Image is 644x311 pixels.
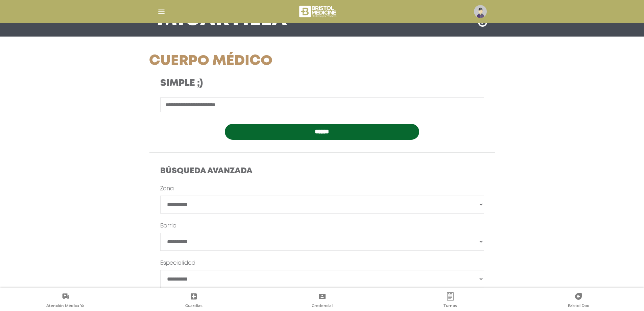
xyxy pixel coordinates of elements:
[160,166,484,176] h4: Búsqueda Avanzada
[149,53,377,70] h1: Cuerpo Médico
[157,11,287,28] h3: Mi Cartilla
[444,303,457,309] span: Turnos
[312,303,333,309] span: Credencial
[515,292,643,310] a: Bristol Doc
[160,222,176,230] label: Barrio
[129,292,258,310] a: Guardias
[298,3,338,20] img: bristol-medicine-blanco.png
[474,5,487,18] img: profile-placeholder.svg
[160,78,365,89] h3: Simple ;)
[160,185,174,193] label: Zona
[185,303,202,309] span: Guardias
[386,292,514,310] a: Turnos
[157,7,166,16] img: Cober_menu-lines-white.svg
[46,303,85,309] span: Atención Médica Ya
[1,292,129,310] a: Atención Médica Ya
[568,303,589,309] span: Bristol Doc
[160,259,195,267] label: Especialidad
[258,292,386,310] a: Credencial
